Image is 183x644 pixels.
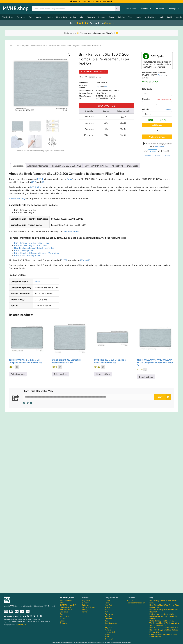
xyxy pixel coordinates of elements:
li: Brink Renovent Sky 150 [14,209,174,211]
span: £ [137,369,138,371]
a: MVHR filters [30,186,42,188]
a: Brink Flair 450 & 600 Compatible Replacement Filter Set £29.10inclVAT [94,319,131,369]
a: Monsoon [105,617,112,620]
span: Rated [70,22,75,24]
a: How to Change Renovent Sky Filters Video [14,247,54,249]
img: Titon HRV Q Plus 1 & 1.25 & 1.35 Compatible MVHR Filter Replacement Set from MVHR.shop [9,319,45,355]
td: Available Grades [79,84,95,89]
a: Home [9,45,13,47]
a: Joule [158,14,165,20]
input: Search product name or part number... [32,6,115,11]
a: Facilities Management [127,602,145,604]
b: Blog [149,597,153,599]
label: Filter Grade [142,88,152,90]
a: Protect Your Investment: Why Higher Grade Air Filters Matter for Landlords [149,613,179,620]
a: Privacy [82,608,88,611]
td: Manufactured by [79,95,95,100]
div: VAT [102,367,104,368]
a: Catalogue [60,611,68,613]
span: £ [79,75,80,79]
span: [DOMAIN_NAME] is a trading name for Cloud Wrestlers Ltd [4,618,40,620]
a: Heatrae Sadia [105,631,116,633]
h2: About the Brink Renovent Sky 150 & 200 Compatible Replacement Filter Pad Set [9,172,174,176]
img: mvhr.shop.png [2,5,30,12]
div: Share This Filter with a Mate [23,389,171,392]
a: Details [158,74,164,76]
span: Total: [148,118,153,121]
span: £ [150,145,151,147]
a: Shop by Brand [60,599,72,602]
td: Renovent Sky 150, Renovent Sky 200 [49,222,87,228]
div: 16 points [148,149,157,153]
td: 143 x 175 x 20 mm [33,290,59,296]
div: Scale Guide [46,135,59,148]
a: Short Blogs [60,615,69,617]
a: Polypipe [116,14,127,20]
span: Tabs Help [164,108,172,110]
a: Custom Filters [123,6,138,11]
a: Find your Filter [60,608,72,611]
td: Included Per Set [79,92,95,94]
div: 19.71 [79,75,101,79]
div: 20.40 [52,365,62,369]
h1: Brink Renovent Sky 150 & 200 Compatible Replacement Filter Pad Set [79,52,134,66]
a: Brink Cleaning Video [14,249,33,252]
td: 7 or more [79,126,99,132]
td: Renovent Sky 150 & 200 [33,284,59,290]
div: 14.78 [120,134,126,136]
div: incl [102,366,104,367]
a: Rated Excellentby ourCustomers [68,21,115,25]
a: Why [DOMAIN_NAME]? [85,163,108,168]
b: Pull Tabs: [142,108,150,110]
a: Modern Slavery [82,606,95,608]
h3: Product Details: [9,273,174,276]
img: Brink Flair 450 & 600 Compatible MVHR Filter Pad Replacement Set from MVHR.shop [94,319,131,355]
b: Customer [64,32,72,34]
a: Brookvent [34,14,45,20]
span: £ [120,128,121,130]
a: Why [DOMAIN_NAME]? [60,602,79,606]
a: Settings [167,6,180,11]
a: Monsoon [97,14,107,20]
a: Xpelair [105,633,110,635]
a: Vortice [45,14,54,20]
img: A Table showing a comparison between G3, G4 and M5 for MVHR Filters and their efficiency at captu... [46,119,59,132]
a: User Instructions [63,230,79,233]
div: VAT [59,367,61,368]
div: Product photos may not accurately depict scale or dimensions. [9,150,73,152]
a: Basket [154,6,166,11]
div: incl VAT [89,76,95,78]
a: How Often Should You Change Your MVHR Filters? [149,604,179,608]
a: Additional information [27,163,48,168]
th: Quantity [79,108,99,114]
p: For installation instructions, please visit the following link: [9,230,174,233]
td: Filter Size [79,81,95,84]
a: Why Scotland Needs More MVHR [149,626,178,629]
td: 13% [99,120,112,126]
a: ISO 16890 [80,259,90,261]
div: incl [145,368,146,370]
a: Ubbink [105,624,110,626]
a: Datasheets [127,163,138,168]
a: Understanding Heat Recovery Ventilation: How It Works and Why Your Home Needs It [149,620,179,626]
a: Domus [105,599,111,602]
a: Titon HRV Q Plus 1 & 1.25 & 1.35 Compatible Replacement Filter Set £16.80inclVAT [9,319,45,369]
div: 16.80 [9,365,19,369]
i: Customers [104,22,113,24]
a: Rewards [60,622,67,624]
span: £ [159,119,160,121]
div: 29.10 [94,365,105,369]
img: mvhr-inverted.png [4,597,10,603]
a: Airflow [68,14,78,20]
span: £ [120,134,121,136]
a: Heatrae Sadia [54,14,68,20]
span: £ [94,366,95,368]
b: [DOMAIN_NAME] [60,597,75,599]
a: Blog [60,613,63,615]
a: Brink [105,635,109,638]
td: 533001, 535022, 533002, 535023 [49,216,87,222]
a: Schools [127,599,133,602]
a: M5 [104,85,107,88]
td: 25% [99,132,112,138]
b: FREE [151,71,156,74]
